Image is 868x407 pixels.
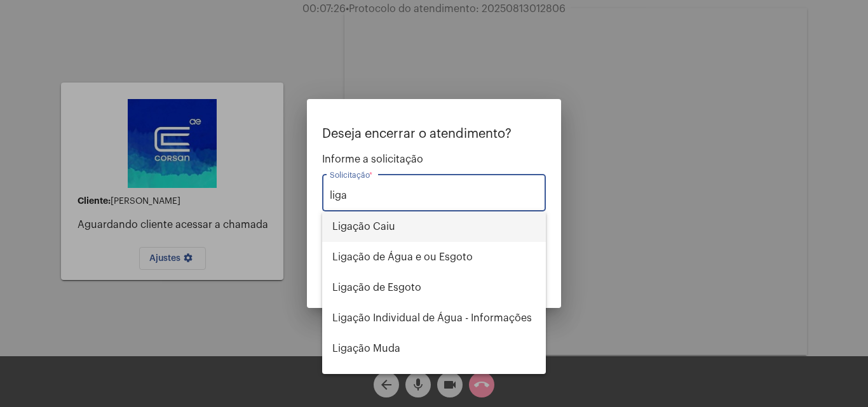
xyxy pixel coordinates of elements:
span: Ligação de Esgoto [332,272,536,303]
span: Religação (informações sobre) [332,364,536,394]
span: Informe a solicitação [322,154,546,165]
span: Ligação Caiu [332,211,536,242]
input: Buscar solicitação [330,190,538,201]
p: Deseja encerrar o atendimento? [322,127,546,141]
span: Ligação Muda [332,333,536,364]
span: Ligação de Água e ou Esgoto [332,242,536,272]
span: Ligação Individual de Água - Informações [332,303,536,333]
